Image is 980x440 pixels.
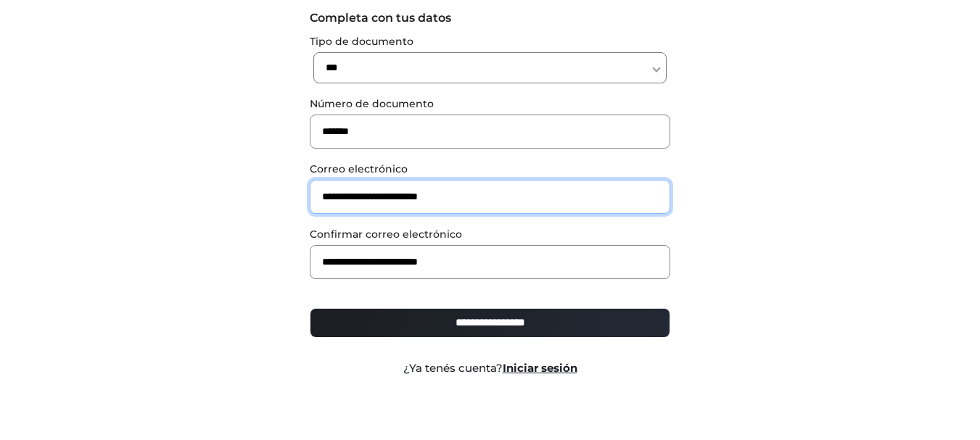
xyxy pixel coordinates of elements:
[503,361,577,375] a: Iniciar sesión
[310,227,670,242] label: Confirmar correo electrónico
[310,162,670,177] label: Correo electrónico
[299,360,681,377] div: ¿Ya tenés cuenta?
[310,9,670,27] label: Completa con tus datos
[310,96,670,112] label: Número de documento
[310,34,670,49] label: Tipo de documento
